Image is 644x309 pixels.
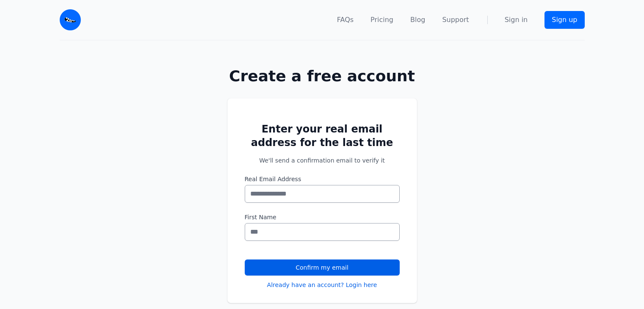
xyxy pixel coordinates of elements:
a: Sign up [544,11,584,29]
p: We'll send a confirmation email to verify it [245,156,400,165]
img: Email Monster [60,9,81,30]
a: Pricing [370,15,393,25]
a: Sign in [505,15,528,25]
label: First Name [245,213,400,221]
a: FAQs [337,15,354,25]
h1: Create a free account [200,68,444,85]
a: Support [442,15,469,25]
h2: Enter your real email address for the last time [245,122,400,149]
button: Confirm my email [245,259,400,276]
a: Blog [410,15,425,25]
label: Real Email Address [245,175,400,183]
a: Already have an account? Login here [267,281,377,289]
